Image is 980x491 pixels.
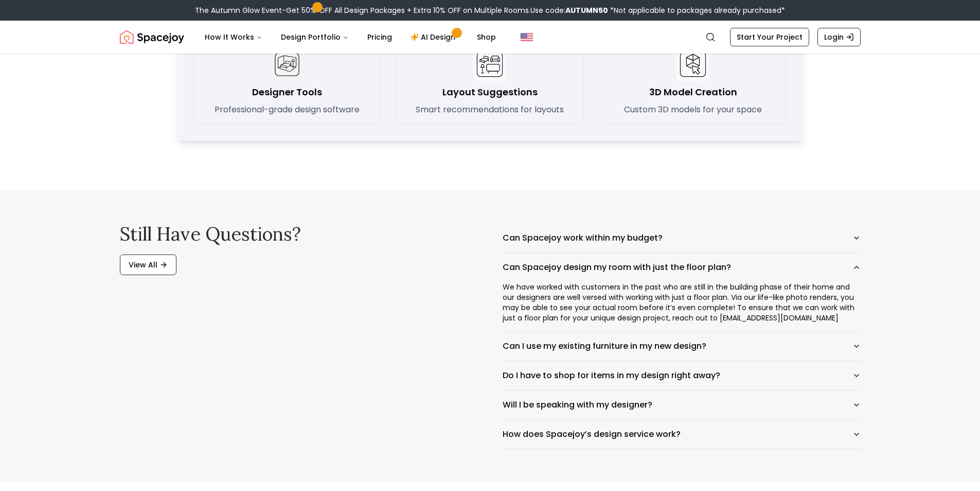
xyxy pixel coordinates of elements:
[503,391,861,419] button: Will I be speaking with my designer?
[120,27,184,47] a: Spacejoy
[120,224,478,244] h2: Still have questions?
[676,48,709,81] img: 3D Model Creation icon
[817,28,861,46] a: Login
[503,282,861,331] div: We have worked with customers in the past who are still in the building phase of their home and o...
[120,255,176,275] a: View All
[503,224,861,252] button: Can Spacejoy work within my budget?
[521,31,533,43] img: United States
[469,27,504,47] a: Shop
[195,5,785,15] div: The Autumn Glow Event-Get 50% OFF All Design Packages + Extra 10% OFF on Multiple Rooms.
[473,48,506,81] img: Layout Suggestions icon
[402,27,467,47] a: AI Design
[730,28,809,46] a: Start Your Project
[197,27,271,47] button: How It Works
[503,332,861,361] button: Can I use my existing furniture in my new design?
[197,27,504,47] nav: Main
[624,104,762,116] p: Custom 3D models for your space
[649,85,737,99] h3: 3D Model Creation
[215,104,360,116] p: Professional-grade design software
[271,48,304,81] img: Designer Tools icon
[503,282,861,331] div: Can Spacejoy design my room with just the floor plan?
[503,253,861,282] button: Can Spacejoy design my room with just the floor plan?
[442,85,538,99] h3: Layout Suggestions
[503,361,861,390] button: Do I have to shop for items in my design right away?
[120,27,184,47] img: Spacejoy Logo
[252,85,322,99] h3: Designer Tools
[273,27,357,47] button: Design Portfolio
[359,27,400,47] a: Pricing
[608,5,785,15] span: *Not applicable to packages already purchased*
[503,420,861,449] button: How does Spacejoy’s design service work?
[120,21,861,54] nav: Global
[565,5,608,15] b: AUTUMN50
[530,5,608,15] span: Use code:
[416,104,564,116] p: Smart recommendations for layouts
